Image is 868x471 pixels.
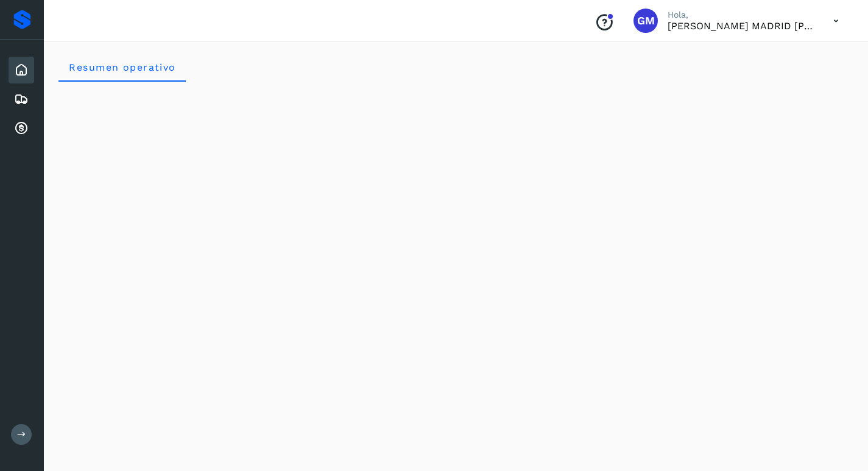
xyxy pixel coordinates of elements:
p: GERARDO MADRID FERNANDEZ [668,20,814,32]
div: Embarques [9,86,34,113]
div: Cuentas por cobrar [9,115,34,142]
p: Hola, [668,10,814,20]
div: Inicio [9,57,34,83]
span: Resumen operativo [68,62,176,73]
